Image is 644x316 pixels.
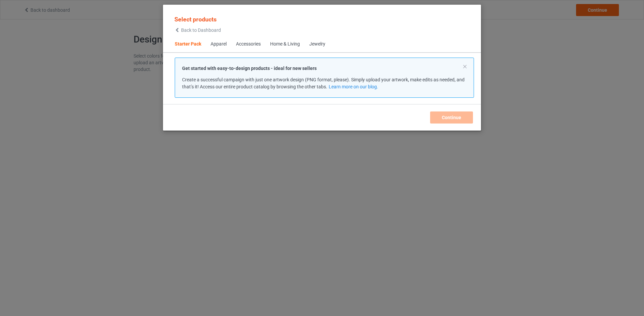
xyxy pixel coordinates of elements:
[236,41,261,48] div: Accessories
[182,77,465,89] span: Create a successful campaign with just one artwork design (PNG format, please). Simply upload you...
[211,41,227,48] div: Apparel
[170,36,206,52] span: Starter Pack
[270,41,300,48] div: Home & Living
[182,66,317,71] strong: Get started with easy-to-design products - ideal for new sellers
[329,84,378,89] a: Learn more on our blog.
[309,41,325,48] div: Jewelry
[174,16,217,23] span: Select products
[181,27,221,33] span: Back to Dashboard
